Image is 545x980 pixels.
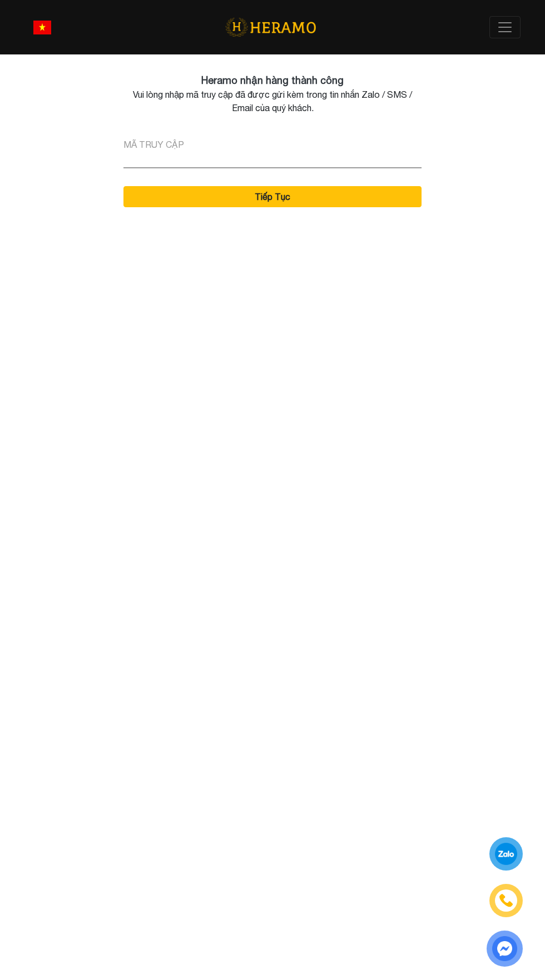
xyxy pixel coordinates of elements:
img: logo [225,16,316,39]
img: vn-flag.png [33,21,51,34]
a: phone-icon [490,884,522,916]
label: MÃ TRUY CẬP [123,138,184,151]
button: Tiếp Tục [123,186,422,207]
img: phone-icon [498,892,515,909]
div: Heramo nhận hàng thành công [106,73,439,88]
div: Vui lòng nhập mã truy cập đã được gửi kèm trong tin nhắn Zalo / SMS / Email của quý khách. [106,88,439,114]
